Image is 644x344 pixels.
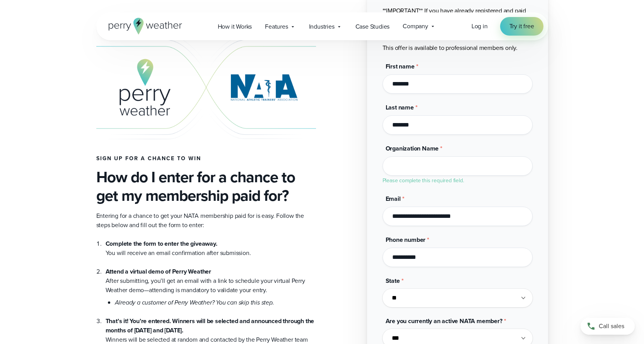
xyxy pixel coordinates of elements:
[386,317,502,325] span: Are you currently an active NATA member?
[96,156,316,162] h4: Sign up for a chance to win
[309,22,335,31] span: Industries
[349,19,396,34] a: Case Studies
[383,176,464,185] label: Please complete this required field.
[471,22,488,31] a: Log in
[386,194,401,203] span: Email
[106,317,314,335] strong: That’s it! You’re entered. Winners will be selected and announced through the months of [DATE] an...
[115,298,274,307] em: Already a customer of Perry Weather? You can skip this step.
[355,22,390,31] span: Case Studies
[386,62,415,71] span: First name
[599,322,624,331] span: Call sales
[500,17,543,36] a: Try it free
[386,276,400,285] span: State
[403,22,428,31] span: Company
[106,239,217,248] strong: Complete the form to enter the giveaway.
[218,22,252,31] span: How it Works
[386,235,426,244] span: Phone number
[211,19,259,34] a: How it Works
[106,267,211,276] strong: Attend a virtual demo of Perry Weather
[96,211,316,230] p: Entering for a chance to get your NATA membership paid for is easy. Follow the steps below and fi...
[106,258,316,307] li: After submitting, you’ll get an email with a link to schedule your virtual Perry Weather demo—att...
[106,239,316,258] li: You will receive an email confirmation after submission.
[581,318,635,335] a: Call sales
[386,103,414,112] span: Last name
[509,22,534,31] span: Try it free
[265,22,288,31] span: Features
[386,144,439,153] span: Organization Name
[96,168,316,205] h3: How do I enter for a chance to get my membership paid for?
